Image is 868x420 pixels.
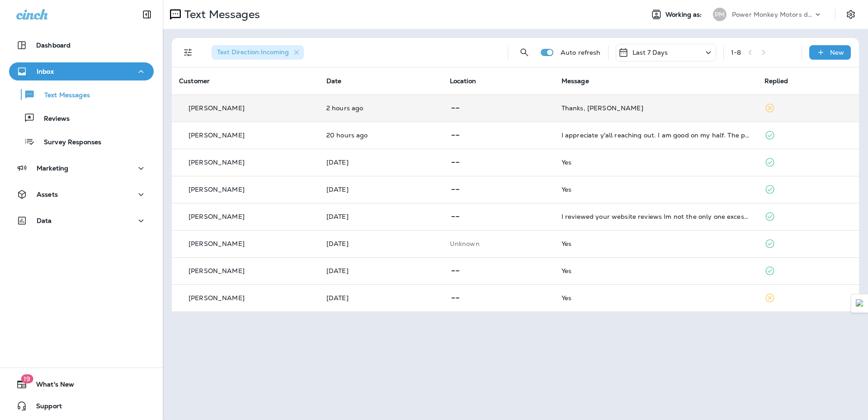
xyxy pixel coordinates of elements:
button: Dashboard [9,36,154,54]
p: [PERSON_NAME] [189,213,245,220]
div: I appreciate y'all reaching out. I am good on my half. The prices are high through the roof and I... [561,132,750,139]
div: PM [713,8,726,21]
p: Auto refresh [561,49,601,56]
button: Inbox [9,62,154,80]
p: Sep 7, 2025 05:05 PM [326,159,435,166]
div: Text Direction:Incoming [212,45,304,60]
div: Yes [561,240,750,247]
button: Data [9,212,154,230]
p: This customer does not have a last location and the phone number they messaged is not assigned to... [450,240,547,247]
div: Yes [561,159,750,166]
button: Settings [843,6,859,23]
button: Marketing [9,159,154,177]
p: Assets [37,191,58,198]
div: 1 - 8 [731,49,741,56]
p: [PERSON_NAME] [189,267,245,274]
button: Support [9,397,154,415]
p: [PERSON_NAME] [189,104,245,112]
div: Yes [561,186,750,193]
p: Sep 2, 2025 09:11 AM [326,294,435,302]
p: Dashboard [36,42,71,49]
div: Yes [561,294,750,302]
div: Thanks, Kimberly [561,104,750,112]
p: Sep 9, 2025 12:02 PM [326,104,435,112]
p: Data [37,217,52,224]
div: I reviewed your website reviews Im not the only one excessive wait. The guy before me waited 2 hr... [561,213,750,220]
p: Last 7 Days [632,49,668,56]
button: Reviews [9,109,154,127]
p: [PERSON_NAME] [189,294,245,302]
p: New [830,49,844,56]
button: Assets [9,185,154,203]
p: Power Monkey Motors dba Grease Monkey 1120 [732,11,813,18]
p: Text Messages [35,91,90,100]
button: 19What's New [9,375,154,393]
p: Sep 4, 2025 08:50 AM [326,240,435,247]
span: Location [450,77,476,85]
div: Yes [561,267,750,274]
button: Search Messages [515,43,533,61]
p: [PERSON_NAME] [189,132,245,139]
p: Marketing [37,165,68,172]
p: Text Messages [181,8,260,21]
span: What's New [27,381,74,392]
p: Survey Responses [35,138,101,147]
span: 19 [21,374,33,383]
button: Text Messages [9,85,154,104]
span: Working as: [665,11,704,19]
span: Date [326,77,342,85]
span: Customer [179,77,210,85]
span: Support [27,402,62,413]
p: [PERSON_NAME] [189,240,245,247]
p: Sep 2, 2025 12:14 PM [326,267,435,274]
button: Survey Responses [9,132,154,151]
p: Sep 8, 2025 06:19 PM [326,132,435,139]
button: Filters [179,43,197,61]
p: Inbox [37,68,54,75]
span: Text Direction : Incoming [217,48,289,56]
p: [PERSON_NAME] [189,186,245,193]
p: Sep 7, 2025 08:57 AM [326,186,435,193]
p: Reviews [35,115,70,123]
p: Sep 6, 2025 02:34 PM [326,213,435,220]
img: Detect Auto [856,299,864,307]
button: Collapse Sidebar [134,5,160,24]
span: Replied [764,77,788,85]
p: [PERSON_NAME] [189,159,245,166]
span: Message [561,77,589,85]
